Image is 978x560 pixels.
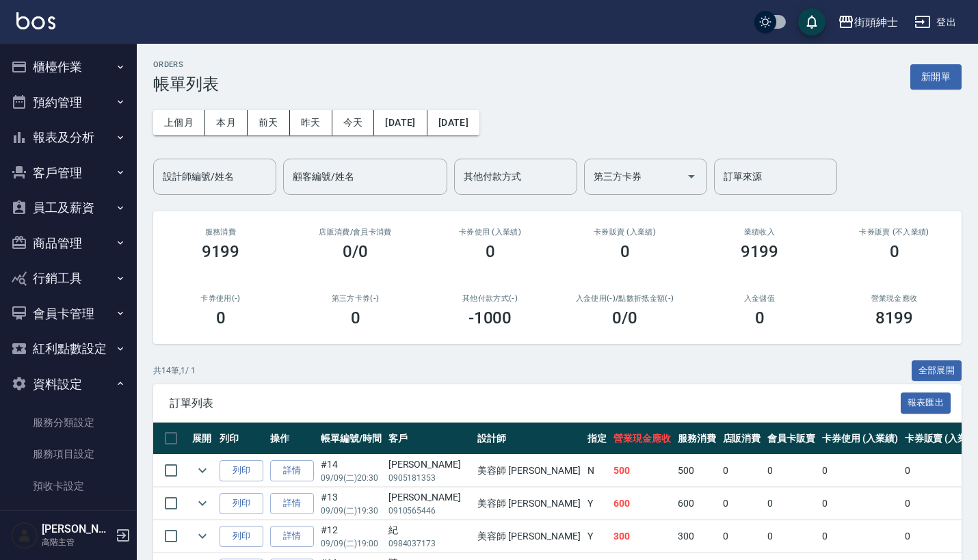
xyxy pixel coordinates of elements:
[574,228,676,237] h2: 卡券販賣 (入業績)
[11,522,38,549] img: Person
[584,423,610,455] th: 指定
[5,331,131,366] button: 紅利點數設定
[468,308,512,328] h3: -1000
[584,488,610,520] td: Y
[5,502,131,533] a: 組合設定
[270,493,314,514] a: 詳情
[385,423,474,455] th: 客戶
[317,423,385,455] th: 帳單編號/時間
[854,14,898,31] div: 街頭紳士
[819,520,901,552] td: 0
[5,49,131,85] button: 櫃檯作業
[909,10,962,35] button: 登出
[192,526,213,546] button: expand row
[170,397,901,410] span: 訂單列表
[388,523,471,537] div: 紀
[153,60,219,69] h2: ORDERS
[764,423,819,455] th: 會員卡販賣
[610,520,674,552] td: 300
[474,520,584,552] td: 美容師 [PERSON_NAME]
[42,522,111,536] h5: [PERSON_NAME]
[220,460,263,481] button: 列印
[901,392,951,414] button: 報表匯出
[819,455,901,487] td: 0
[439,294,541,303] h2: 其他付款方式(-)
[388,490,471,505] div: [PERSON_NAME]
[764,520,819,552] td: 0
[584,520,610,552] td: Y
[843,294,945,303] h2: 營業現金應收
[755,308,765,328] h3: 0
[439,228,541,237] h2: 卡券使用 (入業績)
[832,8,903,36] button: 街頭紳士
[321,505,382,517] p: 09/09 (二) 19:30
[153,75,219,94] h3: 帳單列表
[388,457,471,472] div: [PERSON_NAME]
[764,488,819,520] td: 0
[819,423,901,455] th: 卡券使用 (入業績)
[741,242,779,261] h3: 9199
[474,455,584,487] td: 美容師 [PERSON_NAME]
[584,455,610,487] td: N
[680,165,702,187] button: Open
[875,308,914,328] h3: 8199
[388,537,471,550] p: 0984037173
[388,472,471,484] p: 0905181353
[910,64,962,90] button: 新開單
[620,242,630,261] h3: 0
[674,423,719,455] th: 服務消費
[189,423,216,455] th: 展開
[474,423,584,455] th: 設計師
[5,226,131,261] button: 商品管理
[153,364,196,377] p: 共 14 筆, 1 / 1
[216,308,226,328] h3: 0
[5,120,131,155] button: 報表及分析
[5,296,131,332] button: 會員卡管理
[42,536,111,548] p: 高階主管
[270,460,314,481] a: 詳情
[674,520,719,552] td: 300
[612,308,637,328] h3: 0 /0
[719,455,765,487] td: 0
[216,423,267,455] th: 列印
[5,438,131,470] a: 服務項目設定
[202,242,240,261] h3: 9199
[267,423,317,455] th: 操作
[910,70,962,83] a: 新開單
[486,242,495,261] h3: 0
[719,488,765,520] td: 0
[819,488,901,520] td: 0
[170,294,272,303] h2: 卡券使用(-)
[205,110,248,135] button: 本月
[388,505,471,517] p: 0910565446
[719,520,765,552] td: 0
[16,12,55,29] img: Logo
[890,242,899,261] h3: 0
[5,190,131,226] button: 員工及薪資
[321,472,382,484] p: 09/09 (二) 20:30
[304,228,406,237] h2: 店販消費 /會員卡消費
[709,228,810,237] h2: 業績收入
[674,488,719,520] td: 600
[427,110,479,135] button: [DATE]
[170,228,272,237] h3: 服務消費
[719,423,765,455] th: 店販消費
[374,110,427,135] button: [DATE]
[901,396,951,409] a: 報表匯出
[248,110,290,135] button: 前天
[220,526,263,547] button: 列印
[474,488,584,520] td: 美容師 [PERSON_NAME]
[709,294,810,303] h2: 入金儲值
[843,228,945,237] h2: 卡券販賣 (不入業績)
[270,526,314,547] a: 詳情
[5,407,131,438] a: 服務分類設定
[317,488,385,520] td: #13
[290,110,332,135] button: 昨天
[610,455,674,487] td: 500
[317,520,385,552] td: #12
[610,488,674,520] td: 600
[192,493,213,514] button: expand row
[5,470,131,502] a: 預收卡設定
[304,294,406,303] h2: 第三方卡券(-)
[574,294,676,303] h2: 入金使用(-) /點數折抵金額(-)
